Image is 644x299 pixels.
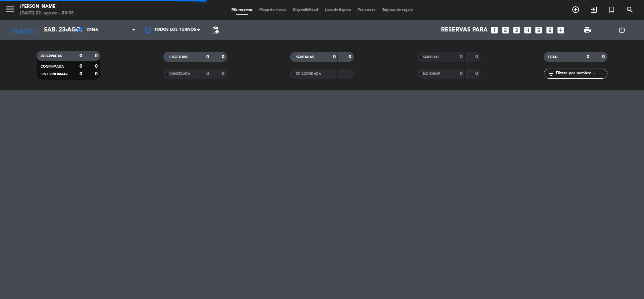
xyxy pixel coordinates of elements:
[95,54,99,58] strong: 0
[20,10,74,17] div: [DATE] 22. agosto - 03:33
[618,26,626,34] i: power_settings_new
[95,64,99,69] strong: 0
[602,55,606,59] strong: 0
[460,71,463,76] strong: 0
[87,28,98,32] span: Cena
[206,55,209,59] strong: 0
[608,6,616,14] i: turned_in_not
[475,71,479,76] strong: 0
[548,56,558,59] span: TOTAL
[20,3,74,10] div: [PERSON_NAME]
[441,27,488,33] span: Reservas para
[222,71,226,76] strong: 0
[490,26,499,34] i: looks_one
[222,55,226,59] strong: 0
[95,72,99,76] strong: 0
[545,26,554,34] i: looks_6
[296,56,314,59] span: SENTADAS
[572,6,580,14] i: add_circle_outline
[460,55,463,59] strong: 0
[379,8,416,12] span: Tarjetas de regalo
[348,55,353,59] strong: 0
[523,26,532,34] i: looks_4
[556,26,565,34] i: add_box
[228,8,256,12] span: Mis reservas
[256,8,289,12] span: Mapa de mesas
[41,55,62,58] span: RESERVADAS
[626,6,634,14] i: search
[41,65,64,68] span: CONFIRMADA
[5,4,15,14] i: menu
[587,55,589,59] strong: 0
[169,72,190,76] span: CANCELADA
[79,72,82,76] strong: 0
[211,26,219,34] span: pending_actions
[423,56,439,59] span: SERVIDAS
[62,26,70,34] i: arrow_drop_down
[296,72,321,76] span: RE AGENDADA
[501,26,510,34] i: looks_two
[321,8,354,12] span: Lista de Espera
[5,23,41,38] i: [DATE]
[79,64,82,69] strong: 0
[333,55,336,59] strong: 0
[289,8,321,12] span: Disponibilidad
[555,70,607,77] input: Filtrar por nombre...
[512,26,521,34] i: looks_3
[583,26,591,34] span: print
[354,8,379,12] span: Pre-acceso
[534,26,543,34] i: looks_5
[206,71,209,76] strong: 0
[547,70,555,78] i: filter_list
[604,20,639,40] div: LOG OUT
[169,56,188,59] span: CHECK INS
[423,72,440,76] span: NO SHOW
[41,73,67,76] span: SIN CONFIRMAR
[475,55,479,59] strong: 0
[590,6,598,14] i: exit_to_app
[5,4,15,16] button: menu
[79,54,82,58] strong: 0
